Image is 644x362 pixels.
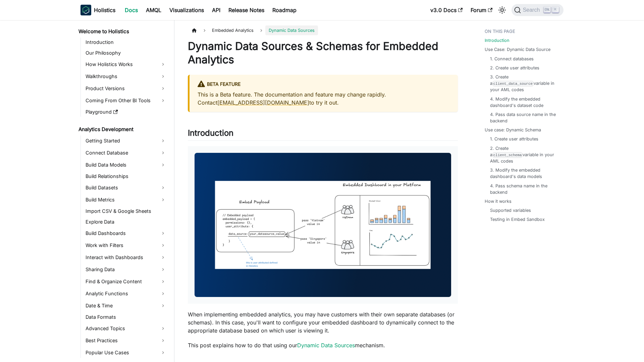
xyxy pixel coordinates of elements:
[84,59,168,70] a: How Holistics Works
[94,6,115,14] b: Holistics
[84,276,168,287] a: Find & Organize Content
[165,5,208,15] a: Visualizations
[84,288,168,299] a: Analytic Functions
[84,194,168,205] a: Build Metrics
[84,228,168,239] a: Build Dashboards
[84,83,168,94] a: Product Versions
[521,7,544,13] span: Search
[84,347,168,358] a: Popular Use Cases
[497,5,507,15] button: Switch between dark and light mode (currently light mode)
[490,145,557,165] a: 2. Create aclient_schemavariable in your AML codes
[490,207,531,214] a: Supported variables
[80,5,115,15] a: HolisticsHolistics
[74,20,174,362] nav: Docs sidebar
[198,80,450,89] div: BETA FEATURE
[84,240,168,251] a: Work with Filters
[84,107,168,117] a: Playground
[84,217,168,227] a: Explore Data
[265,25,318,35] span: Dynamic Data Sources
[188,128,458,141] h2: Introduction
[84,135,168,146] a: Getting Started
[490,111,557,124] a: 4. Pass data source name in the backend
[490,167,557,180] a: 3. Modify the embedded dashboard's data models
[84,335,168,346] a: Best Practices
[84,160,168,170] a: Build Data Models
[217,99,309,106] a: [EMAIL_ADDRESS][DOMAIN_NAME]
[84,252,168,263] a: Interact with Dashboards
[198,90,450,107] p: This is a Beta feature. The documentation and feature may change rapidly. Contact to try it out.
[467,5,496,15] a: Forum
[84,206,168,216] a: Import CSV & Google Sheets
[490,183,557,195] a: 4. Pass schema name in the backend
[84,323,168,334] a: Advanced Topics
[490,65,539,71] a: 2. Create user attributes
[268,5,301,15] a: Roadmap
[209,25,257,35] span: Embedded Analytics
[426,5,467,15] a: v3.0 Docs
[224,5,268,15] a: Release Notes
[84,38,168,47] a: Introduction
[84,312,168,322] a: Data Formats
[485,127,541,133] a: Use case: Dynamic Schema
[76,27,168,36] a: Welcome to Holistics
[490,96,557,109] a: 4. Modify the embedded dashboard's dataset code
[208,5,224,15] a: API
[84,172,168,181] a: Build Relationships
[80,5,91,15] img: Holistics
[512,4,563,16] button: Search (Ctrl+K)
[84,182,168,193] a: Build Datasets
[490,74,557,93] a: 3. Create aclient_data_sourcevariable in your AML codes
[76,125,168,134] a: Analytics Development
[188,25,458,35] nav: Breadcrumbs
[188,310,458,335] p: When implementing embedded analytics, you may have customers with their own separate databases (o...
[121,5,142,15] a: Docs
[84,147,168,158] a: Connect Database
[492,81,534,86] code: client_data_source
[492,152,523,158] code: client_schema
[84,48,168,58] a: Our Philosophy
[195,153,451,297] img: dynamic data source embed
[485,198,512,204] a: How it works
[84,264,168,275] a: Sharing Data
[188,25,201,35] a: Home page
[485,37,509,44] a: Introduction
[297,342,355,349] a: Dynamic Data Sources
[485,46,550,53] a: Use Case: Dynamic Data Source
[84,71,168,82] a: Walkthroughs
[490,216,545,223] a: Testing in Embed Sandbox
[84,95,168,106] a: Coming From Other BI Tools
[552,7,559,13] kbd: K
[188,40,458,66] h1: Dynamic Data Sources & Schemas for Embedded Analytics
[188,341,458,349] p: This post explains how to do that using our mechanism.
[490,136,538,142] a: 1. Create user attributes
[490,56,534,62] a: 1. Connect databases
[142,5,165,15] a: AMQL
[84,300,168,311] a: Date & Time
